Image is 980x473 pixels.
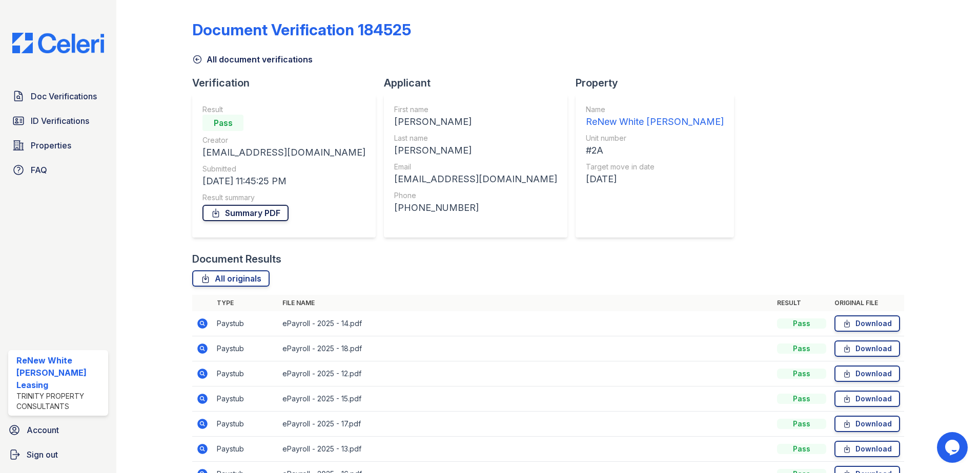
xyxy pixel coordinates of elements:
[202,145,365,160] div: [EMAIL_ADDRESS][DOMAIN_NAME]
[384,76,576,90] div: Applicant
[394,201,557,215] div: [PHONE_NUMBER]
[16,354,104,391] div: ReNew White [PERSON_NAME] Leasing
[202,115,243,131] div: Pass
[192,252,281,266] div: Document Results
[4,33,112,53] img: CE_Logo_Blue-a8612792a0a2168367f1c8372b55b34899dd931a85d93a1a3d3e32e68fde9ad4.png
[4,444,112,465] a: Sign out
[278,311,773,336] td: ePayroll - 2025 - 14.pdf
[777,444,826,454] div: Pass
[576,76,742,90] div: Property
[213,437,278,462] td: Paystub
[278,386,773,412] td: ePayroll - 2025 - 15.pdf
[31,164,47,176] span: FAQ
[31,90,97,102] span: Doc Verifications
[8,86,108,106] a: Doc Verifications
[202,174,365,188] div: [DATE] 11:45:25 PM
[278,361,773,386] td: ePayroll - 2025 - 12.pdf
[192,76,384,90] div: Verification
[777,318,826,329] div: Pass
[278,295,773,311] th: File name
[394,143,557,158] div: [PERSON_NAME]
[213,361,278,386] td: Paystub
[586,115,724,129] div: ReNew White [PERSON_NAME]
[394,190,557,201] div: Phone
[777,394,826,404] div: Pass
[773,295,830,311] th: Result
[202,192,365,203] div: Result summary
[777,369,826,379] div: Pass
[16,391,104,412] div: Trinity Property Consultants
[27,424,59,436] span: Account
[394,162,557,172] div: Email
[202,205,289,221] a: Summary PDF
[394,104,557,115] div: First name
[586,172,724,186] div: [DATE]
[213,311,278,336] td: Paystub
[31,139,71,152] span: Properties
[834,416,900,432] a: Download
[8,135,108,156] a: Properties
[394,133,557,143] div: Last name
[834,315,900,332] a: Download
[777,343,826,354] div: Pass
[213,386,278,412] td: Paystub
[31,115,89,127] span: ID Verifications
[834,340,900,357] a: Download
[586,133,724,143] div: Unit number
[192,53,313,66] a: All document verifications
[586,162,724,172] div: Target move in date
[213,412,278,437] td: Paystub
[202,135,365,145] div: Creator
[834,391,900,407] a: Download
[278,412,773,437] td: ePayroll - 2025 - 17.pdf
[202,164,365,174] div: Submitted
[394,172,557,186] div: [EMAIL_ADDRESS][DOMAIN_NAME]
[192,270,270,287] a: All originals
[777,419,826,429] div: Pass
[278,437,773,462] td: ePayroll - 2025 - 13.pdf
[834,365,900,382] a: Download
[937,432,970,463] iframe: chat widget
[278,336,773,361] td: ePayroll - 2025 - 18.pdf
[586,104,724,115] div: Name
[8,111,108,131] a: ID Verifications
[27,448,58,461] span: Sign out
[213,336,278,361] td: Paystub
[4,420,112,440] a: Account
[834,441,900,457] a: Download
[8,160,108,180] a: FAQ
[202,104,365,115] div: Result
[213,295,278,311] th: Type
[192,20,411,39] div: Document Verification 184525
[586,104,724,129] a: Name ReNew White [PERSON_NAME]
[394,115,557,129] div: [PERSON_NAME]
[586,143,724,158] div: #2A
[830,295,904,311] th: Original file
